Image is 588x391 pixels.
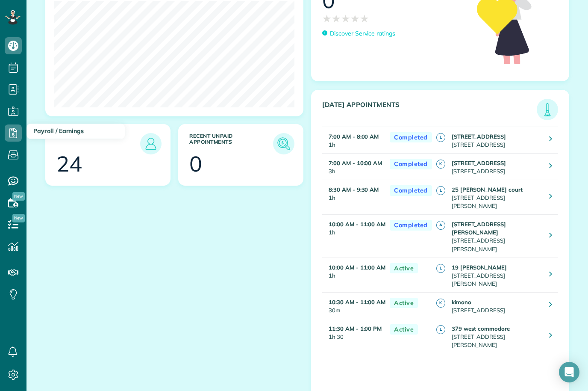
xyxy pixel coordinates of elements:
span: ★ [332,11,341,26]
strong: 10:00 AM - 11:00 AM [329,264,385,271]
img: icon_leads-1bed01f49abd5b7fead27621c3d59655bb73ed531f8eeb49469d10e621d6b896.png [142,135,159,152]
span: Completed [390,185,432,196]
span: Active [390,298,418,308]
h3: [DATE] Appointments [322,101,537,120]
span: Completed [390,132,432,143]
strong: 8:30 AM - 9:30 AM [329,186,379,193]
span: New [12,214,25,222]
div: 24 [56,153,82,175]
span: L [436,264,445,273]
span: K [436,160,445,169]
td: 30m [322,292,385,319]
div: Open Intercom Messenger [559,362,579,382]
strong: 19 [PERSON_NAME] [452,264,507,271]
strong: 379 west commodore [452,325,510,332]
span: Completed [390,220,432,231]
td: [STREET_ADDRESS] [450,292,543,319]
img: icon_unpaid_appointments-47b8ce3997adf2238b356f14209ab4cced10bd1f174958f3ca8f1d0dd7fffeee.png [275,135,292,152]
span: Active [390,263,418,274]
strong: [STREET_ADDRESS] [452,160,506,166]
td: 1h [322,127,385,153]
p: Discover Service ratings [330,29,395,38]
td: [STREET_ADDRESS][PERSON_NAME] [450,319,543,353]
span: Completed [390,159,432,169]
td: [STREET_ADDRESS][PERSON_NAME] [450,258,543,292]
span: ★ [322,11,332,26]
td: [STREET_ADDRESS][PERSON_NAME] [450,180,543,215]
h3: Leads [56,133,140,154]
strong: 7:00 AM - 10:00 AM [329,160,382,166]
span: L [436,186,445,195]
strong: [STREET_ADDRESS][PERSON_NAME] [452,221,506,236]
strong: [STREET_ADDRESS] [452,133,506,140]
h3: Recent unpaid appointments [189,133,273,154]
td: 1h 30 [322,319,385,353]
span: A [436,221,445,230]
strong: 7:00 AM - 8:00 AM [329,133,379,140]
span: L [436,325,445,334]
span: L [436,133,445,142]
span: ★ [341,11,350,26]
span: ★ [360,11,369,26]
img: icon_todays_appointments-901f7ab196bb0bea1936b74009e4eb5ffbc2d2711fa7634e0d609ed5ef32b18b.png [539,101,556,118]
span: New [12,192,25,201]
span: Active [390,324,418,335]
strong: kimono [452,299,471,305]
td: [STREET_ADDRESS] [450,154,543,180]
strong: 10:30 AM - 11:00 AM [329,299,385,305]
span: Payroll / Earnings [33,127,84,135]
strong: 25 [PERSON_NAME] court [452,186,523,193]
span: ★ [350,11,360,26]
strong: 10:00 AM - 11:00 AM [329,221,385,228]
strong: 11:30 AM - 1:00 PM [329,325,382,332]
td: [STREET_ADDRESS][PERSON_NAME] [450,215,543,258]
td: 1h [322,215,385,258]
span: K [436,299,445,308]
a: Discover Service ratings [322,29,395,38]
td: 1h [322,180,385,215]
div: 0 [189,153,202,175]
td: [STREET_ADDRESS] [450,127,543,153]
td: 1h [322,258,385,292]
td: 3h [322,154,385,180]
